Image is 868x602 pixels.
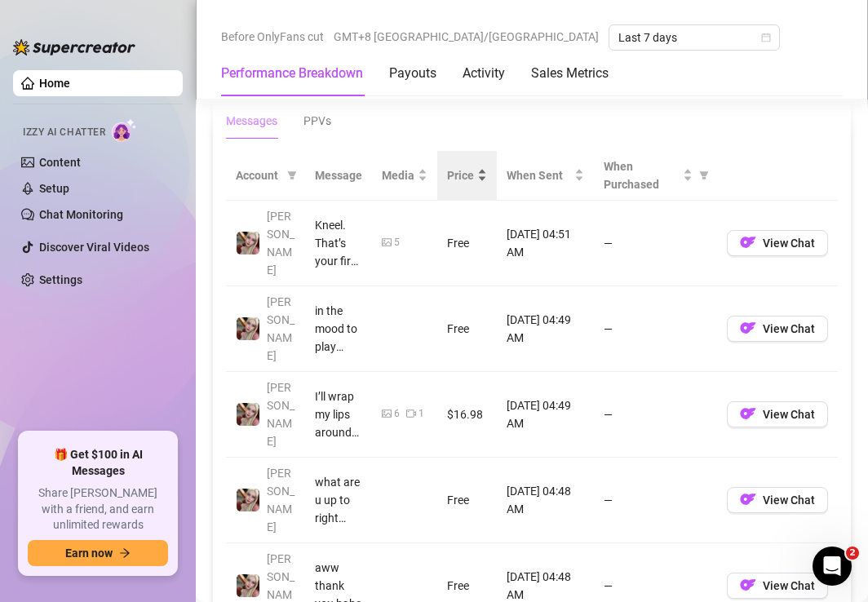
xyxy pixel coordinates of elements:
[699,170,709,180] span: filter
[763,408,815,421] span: View Chat
[740,405,756,422] img: OF
[39,241,149,254] a: Discover Viral Videos
[28,447,168,479] span: 🎁 Get $100 in AI Messages
[267,295,294,362] span: [PERSON_NAME]
[382,409,392,418] span: picture
[813,547,852,586] iframe: Intercom live chat
[394,235,400,250] div: 5
[846,547,859,560] span: 2
[727,411,828,424] a: OFView Chat
[39,273,82,286] a: Settings
[221,64,363,83] div: Performance Breakdown
[28,540,168,566] button: Earn nowarrow-right
[237,317,259,340] img: Anna
[594,372,717,458] td: —
[237,232,259,255] img: Anna
[497,458,593,543] td: [DATE] 04:48 AM
[119,547,131,559] span: arrow-right
[221,24,324,49] span: Before OnlyFans cut
[618,25,770,50] span: Last 7 days
[740,320,756,336] img: OF
[727,240,828,253] a: OFView Chat
[727,401,828,427] button: OFView Chat
[447,166,474,184] span: Price
[763,237,815,250] span: View Chat
[13,39,135,55] img: logo-BBDzfeDw.svg
[727,497,828,510] a: OFView Chat
[437,286,497,372] td: Free
[497,286,593,372] td: [DATE] 04:49 AM
[437,458,497,543] td: Free
[267,467,294,533] span: [PERSON_NAME]
[594,151,717,201] th: When Purchased
[696,154,712,197] span: filter
[237,403,259,426] img: Anna
[287,170,297,180] span: filter
[267,381,294,448] span: [PERSON_NAME]
[594,286,717,372] td: —
[236,166,281,184] span: Account
[727,573,828,599] button: OFView Chat
[463,64,505,83] div: Activity
[39,208,123,221] a: Chat Monitoring
[497,151,593,201] th: When Sent
[112,118,137,142] img: AI Chatter
[497,201,593,286] td: [DATE] 04:51 AM
[727,230,828,256] button: OFView Chat
[226,112,277,130] div: Messages
[740,234,756,250] img: OF
[389,64,436,83] div: Payouts
[382,237,392,247] span: picture
[604,157,680,193] span: When Purchased
[23,125,105,140] span: Izzy AI Chatter
[594,201,717,286] td: —
[531,64,609,83] div: Sales Metrics
[315,216,362,270] div: Kneel. That’s your first command. Good boys worship me, stroke to me, and beg for my cum like it’...
[39,182,69,195] a: Setup
[418,406,424,422] div: 1
[740,577,756,593] img: OF
[763,494,815,507] span: View Chat
[740,491,756,507] img: OF
[727,316,828,342] button: OFView Chat
[507,166,570,184] span: When Sent
[437,372,497,458] td: $16.98
[382,166,414,184] span: Media
[39,156,81,169] a: Content
[594,458,717,543] td: —
[372,151,437,201] th: Media
[727,325,828,339] a: OFView Chat
[406,409,416,418] span: video-camera
[65,547,113,560] span: Earn now
[727,487,828,513] button: OFView Chat
[305,151,372,201] th: Message
[284,163,300,188] span: filter
[437,151,497,201] th: Price
[437,201,497,286] td: Free
[237,489,259,511] img: Anna
[497,372,593,458] td: [DATE] 04:49 AM
[763,579,815,592] span: View Chat
[39,77,70,90] a: Home
[237,574,259,597] img: Anna
[28,485,168,533] span: Share [PERSON_NAME] with a friend, and earn unlimited rewards
[315,302,362,356] div: in the mood to play babe?
[315,387,362,441] div: I’ll wrap my lips around you, taking you deep while my eyes water and I moan softly 🥵🥵🥵I’ll tease...
[761,33,771,42] span: calendar
[334,24,599,49] span: GMT+8 [GEOGRAPHIC_DATA]/[GEOGRAPHIC_DATA]
[315,473,362,527] div: what are u up to right now?
[394,406,400,422] div: 6
[267,210,294,277] span: [PERSON_NAME]
[303,112,331,130] div: PPVs
[763,322,815,335] span: View Chat
[727,582,828,595] a: OFView Chat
